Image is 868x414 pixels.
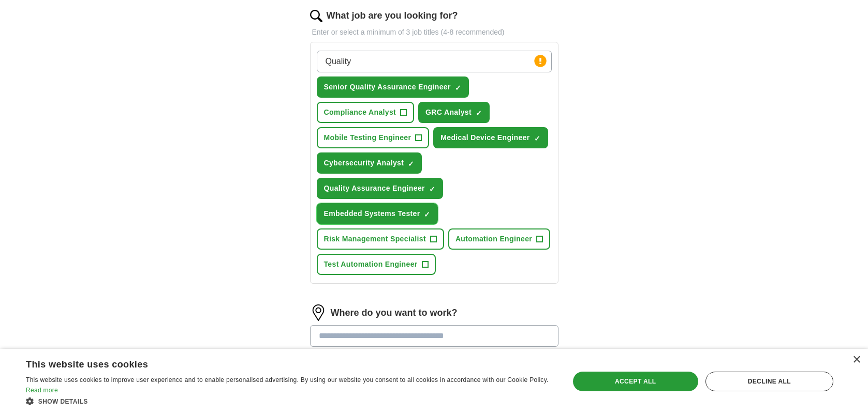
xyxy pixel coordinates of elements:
label: Where do you want to work? [331,306,458,320]
span: ✓ [408,160,414,168]
span: ✓ [534,134,540,143]
span: Quality Assurance Engineer [324,183,425,194]
span: Medical Device Engineer [440,132,529,143]
span: This website uses cookies to improve user experience and to enable personalised advertising. By u... [26,376,549,384]
button: Embedded Systems Tester✓ [317,203,438,224]
div: Close [852,356,860,364]
span: GRC Analyst [425,107,472,118]
button: Cybersecurity Analyst✓ [317,152,422,174]
div: Accept all [573,372,698,391]
span: Senior Quality Assurance Engineer [324,82,451,93]
img: location.png [310,304,327,321]
div: This website uses cookies [26,355,527,371]
span: ✓ [455,84,461,92]
p: Enter or select a minimum of 3 job titles (4-8 recommended) [310,27,558,38]
span: Mobile Testing Engineer [324,132,411,143]
img: search.png [310,10,322,22]
button: GRC Analyst✓ [418,102,490,123]
button: Medical Device Engineer✓ [433,127,548,148]
button: Automation Engineer [448,228,550,250]
span: Risk Management Specialist [324,234,426,244]
span: Automation Engineer [455,234,532,244]
span: ✓ [424,210,430,219]
div: Show details [26,396,553,406]
div: Decline all [705,372,833,391]
button: Quality Assurance Engineer✓ [317,178,443,199]
span: ✓ [429,185,435,193]
span: ✓ [476,109,482,117]
button: Mobile Testing Engineer [317,127,430,148]
button: Risk Management Specialist [317,228,444,250]
span: Compliance Analyst [324,107,396,118]
button: Compliance Analyst [317,102,415,123]
button: Senior Quality Assurance Engineer✓ [317,76,469,98]
span: Show details [38,398,88,405]
span: Embedded Systems Tester [324,208,420,219]
input: Type a job title and press enter [317,51,552,72]
label: What job are you looking for? [327,9,458,23]
a: Read more, opens a new window [26,387,58,394]
span: Test Automation Engineer [324,259,418,270]
button: Test Automation Engineer [317,254,436,275]
span: Cybersecurity Analyst [324,158,404,168]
